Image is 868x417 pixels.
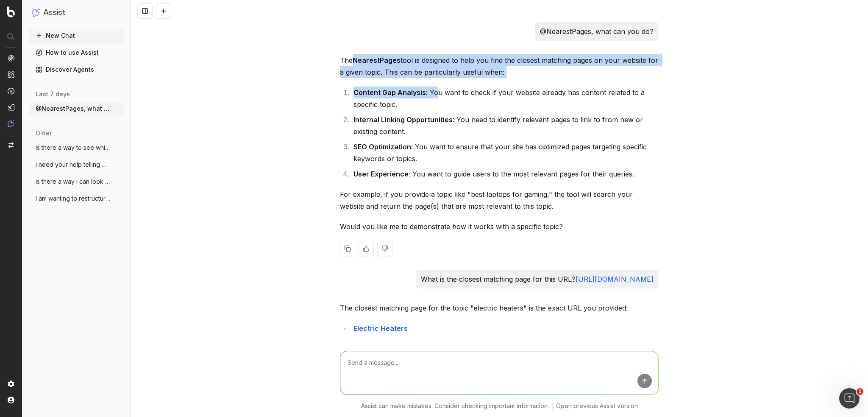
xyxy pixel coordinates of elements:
[576,275,654,283] a: [URL][DOMAIN_NAME]
[340,302,659,314] p: The closest matching page for the topic "electric heaters" is the exact URL you provided:
[351,87,659,110] li: : You want to check if your website already has content related to a specific topic.
[340,54,659,78] p: The tool is designed to help you find the closest matching pages on your website for a given topi...
[351,114,659,137] li: : You need to identify relevant pages to link to from new or existing content.
[36,129,52,137] span: older
[32,7,120,19] button: Assist
[29,158,124,171] button: i need your help telling me which No_of_
[8,397,14,403] img: My account
[353,115,453,124] strong: Internal Linking Opportunities
[8,120,14,127] img: Assist
[351,168,659,180] li: : You want to guide users to the most relevant pages for their queries.
[857,388,863,395] span: 1
[364,339,659,363] li: : Stay warm and cosy with our range of electric heaters! From fan to electric fireplaces, you'll ...
[36,104,110,113] span: @NearestPages, what can you do?
[421,273,654,285] p: What is the closest matching page for this URL?
[351,141,659,165] li: : You want to ensure that your site has optimized pages targeting specific keywords or topics.
[36,177,110,186] span: is there a way i can look at robots.txt
[32,8,40,17] img: Assist
[29,63,124,76] a: Discover Agents
[8,71,14,78] img: Intelligence
[540,25,654,37] p: @NearestPages, what can you do?
[8,55,14,62] img: Analytics
[36,194,110,203] span: I am wanting to restructure the https://
[839,388,860,409] iframe: Intercom live chat
[340,221,659,232] p: Would you like me to demonstrate how it works with a specific topic?
[556,402,638,410] a: Open previous Assist version
[8,381,14,387] img: Setting
[29,102,124,115] button: @NearestPages, what can you do?
[43,7,65,19] h1: Assist
[353,143,411,151] strong: SEO Optimization
[7,6,15,17] img: Botify logo
[8,104,14,111] img: Studio
[29,141,124,154] button: is there a way to see which urls are bei
[36,160,110,169] span: i need your help telling me which No_of_
[29,175,124,188] button: is there a way i can look at robots.txt
[353,56,401,64] strong: NearestPages
[353,324,408,333] a: Electric Heaters
[340,188,659,212] p: For example, if you provide a topic like "best laptops for gaming," the tool will search your web...
[8,87,14,95] img: Activation
[361,402,549,410] p: Assist can make mistakes. Consider checking important information.
[8,142,14,148] img: Switch project
[29,29,124,42] button: New Chat
[36,143,110,152] span: is there a way to see which urls are bei
[29,46,124,59] a: How to use Assist
[36,90,70,98] span: last 7 days
[29,192,124,205] button: I am wanting to restructure the https://
[353,170,409,178] strong: User Experience
[353,88,426,97] strong: Content Gap Analysis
